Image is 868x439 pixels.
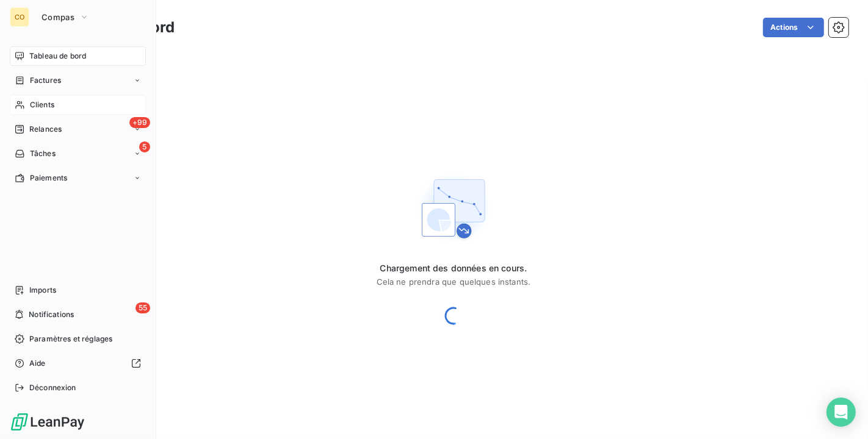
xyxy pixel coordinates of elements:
[29,334,112,344] span: Paramètres et réglages
[10,354,146,373] a: Aide
[826,398,856,427] div: Open Intercom Messenger
[10,7,29,27] div: CO
[29,358,46,369] span: Aide
[30,99,54,110] span: Clients
[29,382,76,393] span: Déconnexion
[30,148,56,159] span: Tâches
[377,277,531,287] span: Cela ne prendra que quelques instants.
[29,309,74,320] span: Notifications
[129,117,150,128] span: +99
[42,12,74,22] span: Compas
[763,18,824,37] button: Actions
[377,262,531,274] span: Chargement des données en cours.
[30,173,67,184] span: Paiements
[414,170,493,248] img: First time
[139,141,150,152] span: 5
[30,75,61,86] span: Factures
[10,412,85,432] img: Logo LeanPay
[136,302,150,313] span: 55
[29,124,62,135] span: Relances
[29,51,86,62] span: Tableau de bord
[29,285,56,296] span: Imports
